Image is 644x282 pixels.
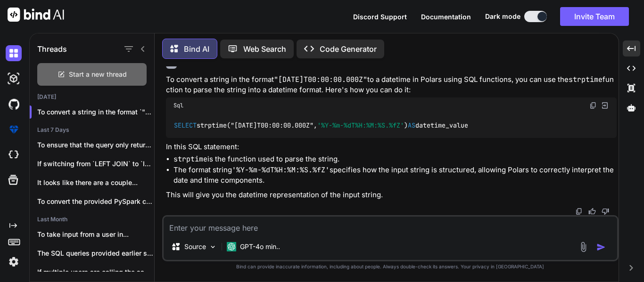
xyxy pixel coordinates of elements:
[37,140,154,150] p: To ensure that the query only returns...
[209,243,217,251] img: Pick Models
[569,75,603,84] code: strptime
[240,242,280,251] p: GPT-4o min..
[166,190,617,201] p: This will give you the datetime representation of the input string.
[232,165,330,175] code: '%Y-%m-%dT%H:%M:%S.%fZ'
[184,43,209,55] p: Bind AI
[408,121,415,130] span: AS
[37,159,154,169] p: If switching from `LEFT JOIN` to `INNER...
[6,254,22,270] img: settings
[317,121,404,130] span: '%Y-%m-%dT%H:%M:%S.%fZ'
[6,71,22,87] img: darkAi-studio
[173,121,469,130] code: strptime("[DATE]T00:00:00.000Z", ) datetime_value
[243,43,286,55] p: Web Search
[421,13,471,21] span: Documentation
[227,242,236,251] img: GPT-4o mini
[30,93,154,101] h2: [DATE]
[6,96,22,112] img: githubDark
[6,147,22,163] img: cloudideIcon
[37,267,154,277] p: If multiple users are calling the same...
[30,126,154,134] h2: Last 7 Days
[274,75,367,84] code: "[DATE]T00:00:00.000Z"
[6,45,22,61] img: darkChat
[320,43,377,55] p: Code Generator
[353,12,407,22] button: Discord Support
[353,13,407,21] span: Discord Support
[173,102,183,109] span: Sql
[37,43,67,55] h1: Threads
[173,154,617,165] li: is the function used to parse the string.
[37,197,154,206] p: To convert the provided PySpark code to...
[578,242,589,252] img: attachment
[166,74,617,96] p: To convert a string in the format to a datetime in Polars using SQL functions, you can use the fu...
[575,208,583,215] img: copy
[166,142,617,153] p: In this SQL statement:
[37,230,154,239] p: To take input from a user in...
[174,121,197,130] span: SELECT
[589,102,597,109] img: copy
[8,8,64,22] img: Bind AI
[485,12,520,21] span: Dark mode
[30,216,154,223] h2: Last Month
[173,154,207,164] code: strptime
[6,121,22,137] img: premium
[421,12,471,22] button: Documentation
[184,242,206,251] p: Source
[69,70,127,79] span: Start a new thread
[37,107,154,117] p: To convert a string in the format `"2030...
[588,208,596,215] img: like
[162,263,619,270] p: Bind can provide inaccurate information, including about people. Always double-check its answers....
[602,208,609,215] img: dislike
[173,165,617,186] li: The format string specifies how the input string is structured, allowing Polars to correctly inte...
[37,249,154,258] p: The SQL queries provided earlier should work...
[37,178,154,187] p: It looks like there are a couple...
[560,7,629,26] button: Invite Team
[596,242,606,252] img: icon
[601,101,609,110] img: Open in Browser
